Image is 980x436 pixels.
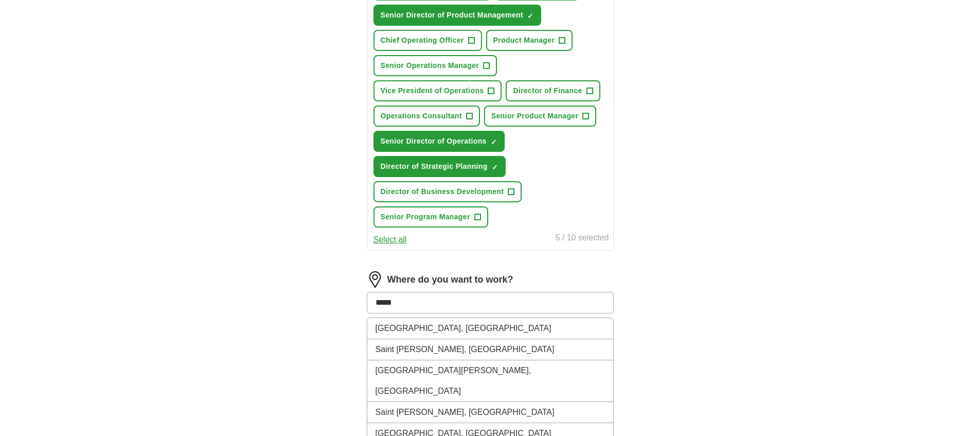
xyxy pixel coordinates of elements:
li: [GEOGRAPHIC_DATA][PERSON_NAME], [GEOGRAPHIC_DATA] [367,360,613,402]
button: Product Manager [486,30,573,51]
button: Senior Program Manager [373,206,488,228]
label: Where do you want to work? [387,273,513,287]
div: 5 / 10 selected [555,232,609,246]
span: Director of Business Development [381,186,504,197]
span: Director of Strategic Planning [381,161,488,172]
li: [GEOGRAPHIC_DATA], [GEOGRAPHIC_DATA] [367,318,613,339]
button: Select all [373,234,407,246]
button: Director of Finance [506,80,600,101]
span: Operations Consultant [381,111,462,121]
span: ✓ [491,138,497,146]
button: Senior Director of Product Management✓ [373,5,541,26]
button: Operations Consultant [373,106,480,127]
span: Senior Operations Manager [381,60,479,71]
span: Senior Director of Product Management [381,10,523,21]
span: Senior Director of Operations [381,136,487,147]
span: Chief Operating Officer [381,35,464,46]
span: Vice President of Operations [381,85,484,96]
img: location.png [367,271,383,288]
span: Director of Finance [513,85,582,96]
button: Senior Operations Manager [373,55,497,76]
span: Senior Product Manager [491,111,579,121]
li: Saint [PERSON_NAME], [GEOGRAPHIC_DATA] [367,339,613,360]
span: ✓ [527,12,533,20]
button: Vice President of Operations [373,80,502,101]
span: Product Manager [493,35,555,46]
button: Director of Business Development [373,181,522,202]
button: Chief Operating Officer [373,30,482,51]
span: Senior Program Manager [381,212,470,222]
span: ✓ [492,163,498,171]
button: Senior Product Manager [484,106,597,127]
li: Saint [PERSON_NAME], [GEOGRAPHIC_DATA] [367,402,613,423]
button: Senior Director of Operations✓ [373,131,505,152]
button: Director of Strategic Planning✓ [373,156,506,177]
